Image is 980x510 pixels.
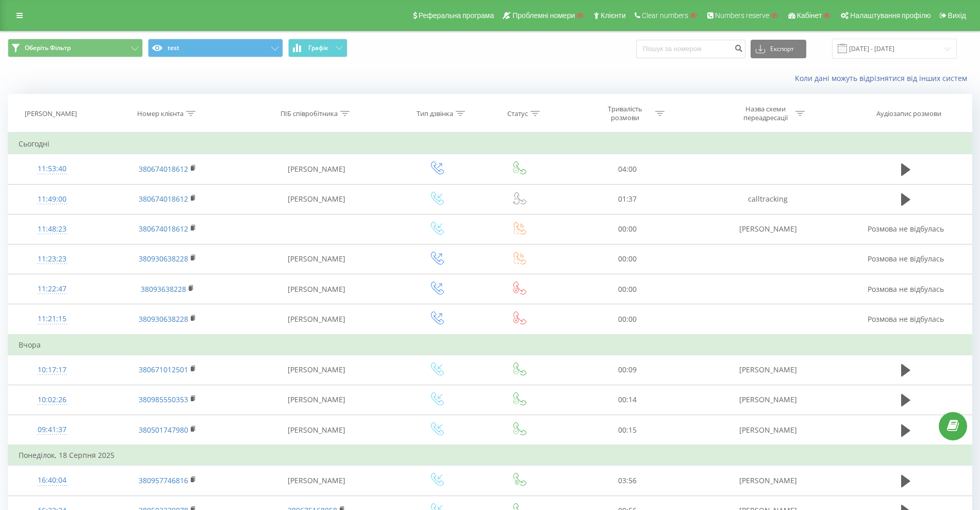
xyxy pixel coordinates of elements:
[696,214,840,244] td: [PERSON_NAME]
[507,109,528,118] div: Статус
[751,40,806,58] button: Експорт
[8,335,972,355] td: Вчора
[876,109,941,118] div: Аудіозапис розмови
[139,394,188,404] a: 380985550353
[868,254,944,264] span: Розмова не відбулась
[25,109,77,118] div: [PERSON_NAME]
[868,314,944,324] span: Розмова не відбулась
[696,415,840,446] td: [PERSON_NAME]
[239,244,393,274] td: [PERSON_NAME]
[696,355,840,385] td: [PERSON_NAME]
[559,415,696,446] td: 00:15
[696,184,840,214] td: calltracking
[559,274,696,304] td: 00:00
[559,184,696,214] td: 01:37
[139,314,188,324] a: 380930638228
[850,11,931,20] span: Налаштування профілю
[868,284,944,294] span: Розмова не відбулась
[239,466,393,496] td: [PERSON_NAME]
[19,219,86,239] div: 11:48:23
[139,164,188,174] a: 380674018612
[139,425,188,435] a: 380501747980
[19,159,86,179] div: 11:53:40
[19,189,86,209] div: 11:49:00
[239,415,393,446] td: [PERSON_NAME]
[239,154,393,184] td: [PERSON_NAME]
[868,224,944,234] span: Розмова не відбулась
[19,390,86,410] div: 10:02:26
[141,284,186,294] a: 38093638228
[642,11,688,20] span: Clear numbers
[137,109,184,118] div: Номер клієнта
[559,244,696,274] td: 00:00
[696,466,840,496] td: [PERSON_NAME]
[19,470,86,490] div: 16:40:04
[139,254,188,264] a: 380930638228
[601,11,626,20] span: Клієнти
[19,360,86,380] div: 10:17:17
[288,39,347,57] button: Графік
[19,249,86,269] div: 11:23:23
[559,304,696,335] td: 00:00
[597,105,653,122] div: Тривалість розмови
[308,44,328,52] span: Графік
[19,309,86,329] div: 11:21:15
[559,466,696,496] td: 03:56
[148,39,283,57] button: test
[8,39,143,57] button: Оберіть Фільтр
[25,44,71,52] span: Оберіть Фільтр
[797,11,822,20] span: Кабінет
[139,194,188,204] a: 380674018612
[419,11,494,20] span: Реферальна програма
[19,279,86,299] div: 11:22:47
[417,109,453,118] div: Тип дзвінка
[738,105,793,122] div: Назва схеми переадресації
[19,420,86,440] div: 09:41:37
[239,304,393,335] td: [PERSON_NAME]
[8,134,972,154] td: Сьогодні
[948,11,966,20] span: Вихід
[239,355,393,385] td: [PERSON_NAME]
[139,475,188,485] a: 380957746816
[239,274,393,304] td: [PERSON_NAME]
[559,214,696,244] td: 00:00
[280,109,338,118] div: ПІБ співробітника
[239,184,393,214] td: [PERSON_NAME]
[795,73,972,83] a: Коли дані можуть відрізнятися вiд інших систем
[8,445,972,466] td: Понеділок, 18 Серпня 2025
[559,385,696,415] td: 00:14
[636,40,745,58] input: Пошук за номером
[559,355,696,385] td: 00:09
[239,385,393,415] td: [PERSON_NAME]
[139,224,188,234] a: 380674018612
[696,385,840,415] td: [PERSON_NAME]
[139,365,188,374] a: 380671012501
[559,154,696,184] td: 04:00
[512,11,575,20] span: Проблемні номери
[715,11,769,20] span: Numbers reserve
